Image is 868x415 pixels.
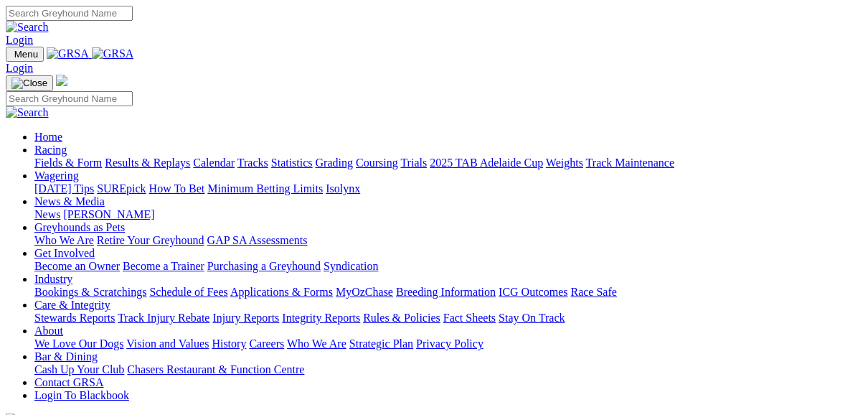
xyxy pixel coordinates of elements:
[6,62,33,74] a: Login
[34,260,862,273] div: Get Involved
[34,131,62,143] a: Home
[6,34,33,46] a: Login
[34,221,125,233] a: Greyhounds as Pets
[416,337,483,350] a: Privacy Policy
[212,337,246,350] a: History
[6,75,53,91] button: Toggle navigation
[63,208,154,220] a: [PERSON_NAME]
[34,389,129,401] a: Login To Blackbook
[363,312,440,324] a: Rules & Policies
[6,47,44,62] button: Toggle navigation
[34,247,95,259] a: Get Involved
[34,376,103,388] a: Contact GRSA
[6,21,49,34] img: Search
[326,182,360,195] a: Isolynx
[400,157,427,169] a: Trials
[207,234,308,246] a: GAP SA Assessments
[34,234,862,247] div: Greyhounds as Pets
[34,157,102,169] a: Fields & Form
[126,337,209,350] a: Vision and Values
[249,337,284,350] a: Careers
[6,91,133,106] input: Search
[34,312,862,325] div: Care & Integrity
[34,182,94,195] a: [DATE] Tips
[499,312,565,324] a: Stay On Track
[34,350,98,363] a: Bar & Dining
[149,182,205,195] a: How To Bet
[149,286,227,298] a: Schedule of Fees
[336,286,393,298] a: MyOzChase
[207,260,321,272] a: Purchasing a Greyhound
[430,157,543,169] a: 2025 TAB Adelaide Cup
[47,47,89,60] img: GRSA
[316,157,353,169] a: Grading
[6,106,49,119] img: Search
[34,144,67,156] a: Racing
[34,208,60,220] a: News
[207,182,323,195] a: Minimum Betting Limits
[34,286,146,298] a: Bookings & Scratchings
[34,157,862,169] div: Racing
[230,286,333,298] a: Applications & Forms
[287,337,346,350] a: Who We Are
[92,47,134,60] img: GRSA
[34,234,94,246] a: Who We Are
[105,157,190,169] a: Results & Replays
[324,260,378,272] a: Syndication
[34,208,862,221] div: News & Media
[570,286,616,298] a: Race Safe
[586,157,674,169] a: Track Maintenance
[34,195,105,207] a: News & Media
[34,286,862,299] div: Industry
[14,49,38,60] span: Menu
[34,182,862,195] div: Wagering
[237,157,268,169] a: Tracks
[34,312,115,324] a: Stewards Reports
[356,157,398,169] a: Coursing
[271,157,313,169] a: Statistics
[34,325,63,337] a: About
[127,363,304,376] a: Chasers Restaurant & Function Centre
[34,363,862,376] div: Bar & Dining
[56,75,67,86] img: logo-grsa-white.png
[6,6,133,21] input: Search
[97,234,204,246] a: Retire Your Greyhound
[118,312,209,324] a: Track Injury Rebate
[443,312,496,324] a: Fact Sheets
[11,78,47,89] img: Close
[193,157,235,169] a: Calendar
[499,286,567,298] a: ICG Outcomes
[97,182,146,195] a: SUREpick
[396,286,496,298] a: Breeding Information
[34,363,124,376] a: Cash Up Your Club
[546,157,583,169] a: Weights
[282,312,360,324] a: Integrity Reports
[34,273,72,285] a: Industry
[34,169,79,182] a: Wagering
[34,299,110,311] a: Care & Integrity
[34,337,123,350] a: We Love Our Dogs
[212,312,279,324] a: Injury Reports
[34,337,862,350] div: About
[123,260,204,272] a: Become a Trainer
[34,260,120,272] a: Become an Owner
[349,337,413,350] a: Strategic Plan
